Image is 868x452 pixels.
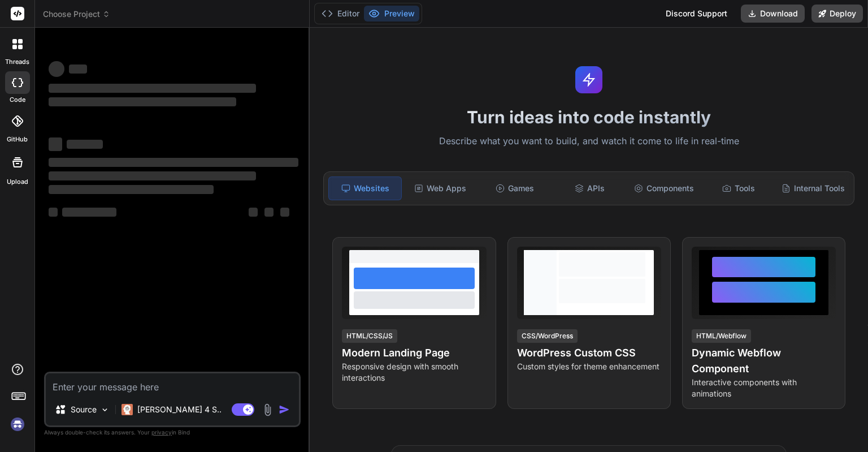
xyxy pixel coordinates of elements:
[49,97,236,106] span: ‌
[517,361,661,372] p: Custom styles for theme enhancement
[517,345,661,361] h4: WordPress Custom CSS
[553,177,626,200] div: APIs
[279,404,290,415] img: icon
[49,61,64,77] span: ‌
[741,5,805,23] button: Download
[404,177,476,200] div: Web Apps
[67,140,103,149] span: ‌
[43,8,110,20] span: Choose Project
[121,404,133,415] img: Claude 4 Sonnet
[71,404,97,415] p: Source
[69,64,87,74] span: ‌
[49,158,298,167] span: ‌
[342,329,397,343] div: HTML/CSS/JS
[628,177,700,200] div: Components
[49,208,58,217] span: ‌
[44,427,301,438] p: Always double-check its answers. Your in Bind
[702,177,775,200] div: Tools
[342,345,486,361] h4: Modern Landing Page
[659,5,734,23] div: Discord Support
[316,134,861,149] p: Describe what you want to build, and watch it come to life in real-time
[137,404,222,415] p: [PERSON_NAME] 4 S..
[62,208,116,217] span: ‌
[10,95,25,105] label: code
[517,329,578,343] div: CSS/WordPress
[692,345,836,377] h4: Dynamic Webflow Component
[100,405,110,415] img: Pick Models
[49,84,256,93] span: ‌
[479,177,551,200] div: Games
[316,107,861,127] h1: Turn ideas into code instantly
[280,208,289,217] span: ‌
[49,137,62,151] span: ‌
[49,185,214,194] span: ‌
[317,6,364,21] button: Editor
[811,5,863,23] button: Deploy
[7,177,28,187] label: Upload
[777,177,849,200] div: Internal Tools
[264,208,274,217] span: ‌
[49,171,256,180] span: ‌
[7,135,28,144] label: GitHub
[8,415,27,434] img: signin
[692,377,836,399] p: Interactive components with animations
[249,208,258,217] span: ‌
[261,403,274,416] img: attachment
[151,429,172,436] span: privacy
[342,361,486,384] p: Responsive design with smooth interactions
[5,57,29,67] label: threads
[364,6,419,21] button: Preview
[692,329,751,343] div: HTML/Webflow
[328,177,402,200] div: Websites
